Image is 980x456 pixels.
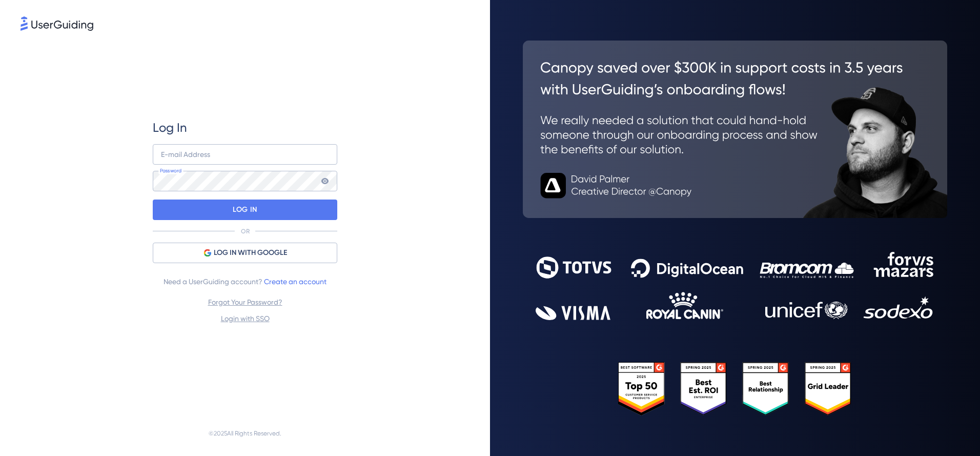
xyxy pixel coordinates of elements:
[214,247,287,259] span: LOG IN WITH GOOGLE
[153,120,187,136] span: Log In
[523,41,947,218] img: 26c0aa7c25a843aed4baddd2b5e0fa68.svg
[536,252,934,320] img: 9302ce2ac39453076f5bc0f2f2ca889b.svg
[241,227,250,235] p: OR
[208,298,282,306] a: Forgot Your Password?
[618,362,851,415] img: 25303e33045975176eb484905ab012ff.svg
[164,275,326,288] span: Need a UserGuiding account?
[21,16,93,31] img: 8faab4ba6bc7696a72372aa768b0286c.svg
[233,202,257,218] p: LOG IN
[209,427,281,440] span: © 2025 All Rights Reserved.
[221,314,270,323] a: Login with SSO
[153,144,337,165] input: example@company.com
[264,277,326,286] a: Create an account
